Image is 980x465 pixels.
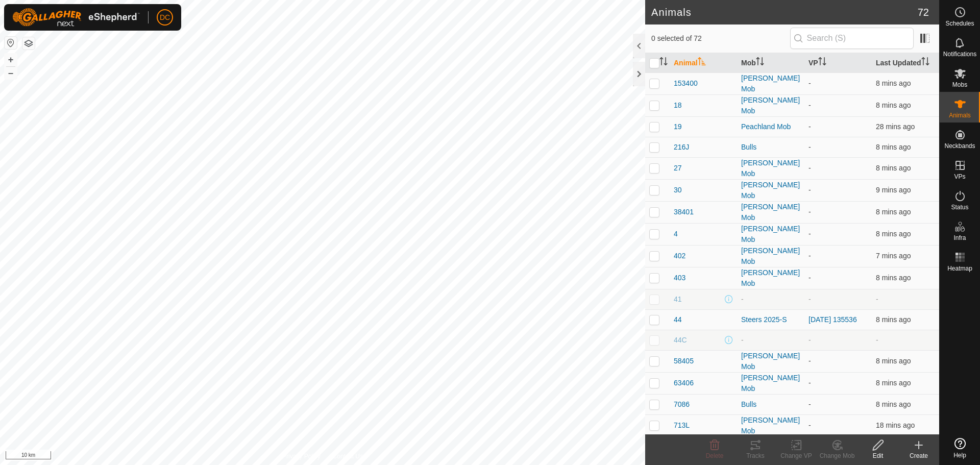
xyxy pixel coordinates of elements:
[706,452,724,459] span: Delete
[741,351,800,372] div: [PERSON_NAME] Mob
[674,78,698,89] span: 153400
[674,399,690,410] span: 7086
[953,235,966,241] span: Infra
[674,294,682,305] span: 41
[876,336,878,344] span: -
[737,53,804,73] th: Mob
[808,123,811,131] app-display-virtual-paddock-transition: -
[741,335,800,346] div: -
[735,451,776,460] div: Tracks
[741,202,800,223] div: [PERSON_NAME] Mob
[808,400,811,408] app-display-virtual-paddock-transition: -
[921,59,929,67] p-sorticon: Activate to sort
[776,451,817,460] div: Change VP
[947,265,972,272] span: Heatmap
[741,158,800,179] div: [PERSON_NAME] Mob
[808,79,811,87] app-display-virtual-paddock-transition: -
[876,230,911,238] span: 9 Aug 2025, 7:45 pm
[5,54,17,66] button: +
[741,224,800,245] div: [PERSON_NAME] Mob
[808,186,811,194] app-display-virtual-paddock-transition: -
[876,79,911,87] span: 9 Aug 2025, 7:45 pm
[741,121,800,132] div: Peachland Mob
[857,451,898,460] div: Edit
[952,82,967,88] span: Mobs
[674,378,694,388] span: 63406
[741,95,800,116] div: [PERSON_NAME] Mob
[872,53,939,73] th: Last Updated
[674,142,689,153] span: 216J
[22,37,35,50] button: Map Layers
[5,67,17,79] button: –
[817,451,857,460] div: Change Mob
[741,399,800,410] div: Bulls
[876,421,915,429] span: 9 Aug 2025, 7:35 pm
[741,73,800,94] div: [PERSON_NAME] Mob
[808,274,811,282] app-display-virtual-paddock-transition: -
[674,163,682,174] span: 27
[674,207,694,217] span: 38401
[876,357,911,365] span: 9 Aug 2025, 7:45 pm
[808,315,857,324] a: [DATE] 135536
[808,208,811,216] app-display-virtual-paddock-transition: -
[898,451,939,460] div: Create
[945,20,974,27] span: Schedules
[951,204,968,210] span: Status
[756,59,764,67] p-sorticon: Activate to sort
[808,101,811,109] app-display-virtual-paddock-transition: -
[651,33,790,44] span: 0 selected of 72
[943,51,976,57] span: Notifications
[674,273,685,283] span: 403
[876,186,911,194] span: 9 Aug 2025, 7:43 pm
[876,379,911,387] span: 9 Aug 2025, 7:45 pm
[808,336,811,344] app-display-virtual-paddock-transition: -
[876,252,911,260] span: 9 Aug 2025, 7:45 pm
[808,230,811,238] app-display-virtual-paddock-transition: -
[818,59,826,67] p-sorticon: Activate to sort
[808,143,811,151] app-display-virtual-paddock-transition: -
[12,8,140,27] img: Gallagher Logo
[674,185,682,195] span: 30
[698,59,706,67] p-sorticon: Activate to sort
[670,53,737,73] th: Animal
[876,164,911,172] span: 9 Aug 2025, 7:45 pm
[659,59,668,67] p-sorticon: Activate to sort
[674,420,690,431] span: 713L
[940,434,980,462] a: Help
[674,229,678,239] span: 4
[790,28,914,49] input: Search (S)
[876,123,915,131] span: 9 Aug 2025, 7:25 pm
[876,315,911,324] span: 9 Aug 2025, 7:44 pm
[741,246,800,267] div: [PERSON_NAME] Mob
[876,274,911,282] span: 9 Aug 2025, 7:45 pm
[282,452,321,461] a: Privacy Policy
[674,251,685,261] span: 402
[741,142,800,153] div: Bulls
[674,100,682,111] span: 18
[944,143,975,149] span: Neckbands
[808,252,811,260] app-display-virtual-paddock-transition: -
[804,53,872,73] th: VP
[876,101,911,109] span: 9 Aug 2025, 7:45 pm
[918,5,929,20] span: 72
[949,112,971,118] span: Animals
[808,164,811,172] app-display-virtual-paddock-transition: -
[160,12,170,23] span: DC
[808,379,811,387] app-display-virtual-paddock-transition: -
[741,294,800,305] div: -
[741,314,800,325] div: Steers 2025-S
[5,37,17,49] button: Reset Map
[333,452,363,461] a: Contact Us
[876,143,911,151] span: 9 Aug 2025, 7:45 pm
[876,295,878,303] span: -
[741,180,800,201] div: [PERSON_NAME] Mob
[808,295,811,303] app-display-virtual-paddock-transition: -
[674,121,682,132] span: 19
[674,335,687,346] span: 44C
[651,6,918,18] h2: Animals
[741,267,800,289] div: [PERSON_NAME] Mob
[953,452,966,458] span: Help
[808,421,811,429] app-display-virtual-paddock-transition: -
[876,400,911,408] span: 9 Aug 2025, 7:45 pm
[674,356,694,366] span: 58405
